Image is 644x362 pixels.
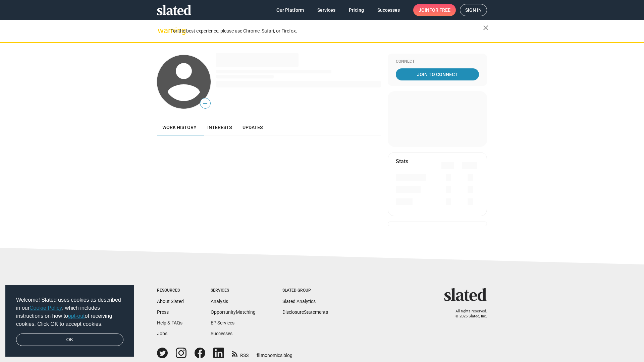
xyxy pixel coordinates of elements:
[30,305,62,311] a: Cookie Policy
[211,288,256,293] div: Services
[211,320,234,325] a: EP Services
[282,299,316,304] a: Slated Analytics
[211,309,256,315] a: OpportunityMatching
[372,4,405,16] a: Successes
[396,59,479,64] div: Connect
[157,309,169,315] a: Press
[429,4,450,16] span: for free
[343,4,369,16] a: Pricing
[465,4,482,16] span: Sign in
[211,331,232,336] a: Successes
[276,4,304,16] span: Our Platform
[312,4,341,16] a: Services
[349,4,364,16] span: Pricing
[243,125,263,130] span: Updates
[158,26,166,35] mat-icon: warning
[396,158,408,165] mat-card-title: Stats
[162,125,197,130] span: Work history
[232,348,249,359] a: RSS
[282,288,328,293] div: Slated Group
[257,353,265,358] span: film
[237,119,268,135] a: Updates
[16,334,123,346] a: dismiss cookie message
[396,68,479,80] a: Join To Connect
[157,119,202,135] a: Work history
[282,309,328,315] a: DisclosureStatements
[68,313,85,319] a: opt-out
[157,331,167,336] a: Jobs
[271,4,309,16] a: Our Platform
[211,299,228,304] a: Analysis
[419,4,450,16] span: Join
[397,68,478,80] span: Join To Connect
[5,285,134,357] div: cookieconsent
[460,4,487,16] a: Sign in
[207,125,232,130] span: Interests
[170,26,483,36] div: For the best experience, please use Chrome, Safari, or Firefox.
[157,288,184,293] div: Resources
[317,4,335,16] span: Services
[257,347,292,359] a: filmonomics blog
[200,99,210,108] span: —
[448,309,487,319] p: All rights reserved. © 2025 Slated, Inc.
[202,119,237,135] a: Interests
[377,4,400,16] span: Successes
[413,4,456,16] a: Joinfor free
[157,320,182,325] a: Help & FAQs
[157,299,184,304] a: About Slated
[16,296,123,328] span: Welcome! Slated uses cookies as described in our , which includes instructions on how to of recei...
[482,24,490,32] mat-icon: close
